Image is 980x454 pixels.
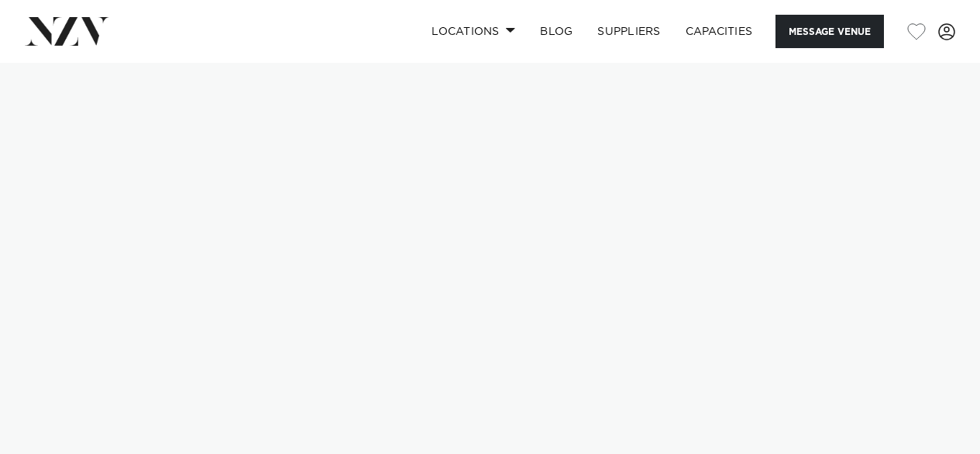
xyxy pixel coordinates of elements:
[528,15,585,48] a: BLOG
[585,15,672,48] a: SUPPLIERS
[25,17,109,45] img: nzv-logo.png
[775,15,884,48] button: Message Venue
[673,15,765,48] a: Capacities
[419,15,528,48] a: Locations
